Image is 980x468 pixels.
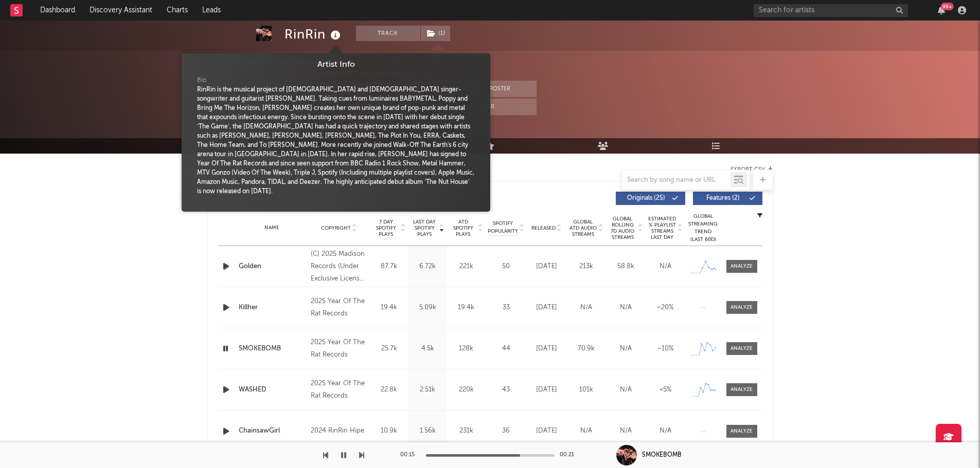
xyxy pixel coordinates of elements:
span: ( 1 ) [420,26,451,41]
span: Features ( 2 ) [700,195,747,201]
div: N/A [609,426,643,436]
input: Search for artists [754,4,908,17]
div: [DATE] [529,303,564,313]
div: 221k [450,261,483,272]
div: 50 [488,261,524,272]
div: [DATE] [529,385,564,395]
span: Global ATD Audio Streams [569,219,597,237]
div: ~ 20 % [648,303,683,313]
div: [DATE] [529,344,564,354]
span: Last Day Spotify Plays [411,219,438,237]
button: Features(2) [693,192,762,205]
input: Search by song name or URL [622,176,730,184]
span: Global Rolling 7D Audio Streams [609,216,637,240]
span: Estimated % Playlist Streams Last Day [648,216,676,240]
div: 43 [488,385,524,395]
button: Export CSV [730,166,773,173]
span: ATD Spotify Plays [450,219,477,237]
div: 19.4k [372,303,406,313]
div: Name [239,224,306,232]
div: N/A [569,426,603,436]
div: RinRin [284,26,343,43]
div: 99 + [941,3,954,10]
div: 00:21 [560,449,580,461]
div: Artist Info [189,59,483,71]
div: 19.4k [450,303,483,313]
span: Originals ( 25 ) [622,195,670,201]
div: N/A [648,261,683,272]
div: 70.9k [569,344,603,354]
span: Copyright [321,225,351,231]
a: Golden [239,261,306,272]
span: 7 Day Spotify Plays [372,219,400,237]
span: Bio [197,76,206,85]
div: 22.8k [372,385,406,395]
div: 2025 Year Of The Rat Records [311,295,367,320]
a: WASHED [239,385,306,395]
button: (1) [421,26,450,41]
div: 101k [569,385,603,395]
button: 99+ [938,6,945,14]
div: <5% [648,385,683,395]
div: 58.8k [609,261,643,272]
div: Global Streaming Trend (Last 60D) [688,213,719,244]
div: N/A [609,385,643,395]
div: 220k [450,385,483,395]
div: 2025 Year Of The Rat Records [311,336,367,361]
div: 128k [450,344,483,354]
a: SMOKEBOMB [239,344,306,354]
div: 44 [488,344,524,354]
div: ~ 10 % [648,344,683,354]
div: 36 [488,426,524,436]
div: 2.51k [411,385,444,395]
span: Released [531,225,556,231]
div: 6.72k [411,261,444,272]
div: 4.5k [411,344,444,354]
div: N/A [648,426,683,436]
div: 87.7k [372,261,406,272]
div: 5.09k [411,303,444,313]
a: ChainsawGirl [239,426,306,436]
div: 2024 RinRin Hipe [311,425,367,437]
div: 2025 Year Of The Rat Records [311,378,367,402]
button: Originals(25) [616,192,685,205]
div: 10.9k [372,426,406,436]
div: 231k [450,426,483,436]
div: N/A [569,303,603,313]
div: (C) 2025 Madison Records (Under Exclusive License From SFINX) [311,248,367,285]
div: 25.7k [372,344,406,354]
div: 00:15 [400,449,421,461]
div: 213k [569,261,603,272]
div: [DATE] [529,426,564,436]
button: Track [356,26,420,41]
div: N/A [609,303,643,313]
a: Killher [239,303,306,313]
div: 33 [488,303,524,313]
div: SMOKEBOMB [642,451,682,460]
div: RinRin is the musical project of [DEMOGRAPHIC_DATA] and [DEMOGRAPHIC_DATA] singer-songwriter and ... [197,85,475,196]
div: 1.56k [411,426,444,436]
div: N/A [609,344,643,354]
div: [DATE] [529,261,564,272]
span: Spotify Popularity [488,220,518,235]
